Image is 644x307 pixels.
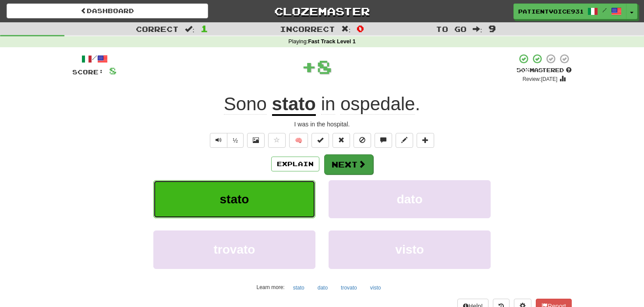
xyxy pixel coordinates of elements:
span: 1 [201,23,208,34]
span: : [473,25,482,33]
span: PatientVoice9317 [518,7,583,15]
button: Play sentence audio (ctl+space) [210,133,227,148]
button: visto [365,281,386,294]
span: Incorrect [280,24,335,33]
a: PatientVoice9317 / [513,3,626,19]
div: Text-to-speech controls [208,133,244,148]
span: + [301,53,317,80]
button: Next [324,154,373,174]
button: ½ [227,133,244,148]
span: Correct [136,24,179,33]
strong: Fast Track Level 1 [308,38,356,45]
button: Add to collection (alt+a) [417,133,434,148]
div: Mastered [517,66,572,74]
span: ospedale [340,94,415,115]
span: visto [395,243,424,256]
span: Sono [224,94,267,115]
u: stato [272,94,316,116]
span: 8 [109,65,117,76]
button: 🧠 [289,133,308,148]
button: dato [313,281,333,294]
button: Edit sentence (alt+d) [396,133,413,148]
small: Review: [DATE] [523,76,558,82]
button: trovato [336,281,362,294]
span: stato [220,192,249,206]
button: stato [288,281,309,294]
button: stato [153,180,315,218]
button: Discuss sentence (alt+u) [375,133,392,148]
span: 8 [317,56,332,77]
button: Reset to 0% Mastered (alt+r) [333,133,350,148]
div: I was in the hospital. [72,120,572,129]
button: Explain [271,157,319,171]
span: Score: [72,68,104,76]
span: . [316,94,420,115]
button: visto [329,230,491,269]
span: 50 % [517,66,530,73]
button: trovato [153,230,315,269]
button: Ignore sentence (alt+i) [354,133,371,148]
button: dato [329,180,491,218]
span: trovato [214,243,255,256]
span: : [185,25,195,33]
span: dato [396,192,422,206]
a: Dashboard [7,3,208,18]
span: To go [436,24,467,33]
button: Set this sentence to 100% Mastered (alt+m) [311,133,329,148]
button: Show image (alt+x) [247,133,265,148]
button: Favorite sentence (alt+f) [268,133,286,148]
span: / [602,7,607,13]
small: Learn more: [257,284,285,290]
div: / [72,53,117,64]
span: : [341,25,351,33]
span: in [321,94,336,115]
span: 9 [488,23,496,34]
span: 0 [357,23,364,34]
a: Clozemaster [221,3,423,19]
